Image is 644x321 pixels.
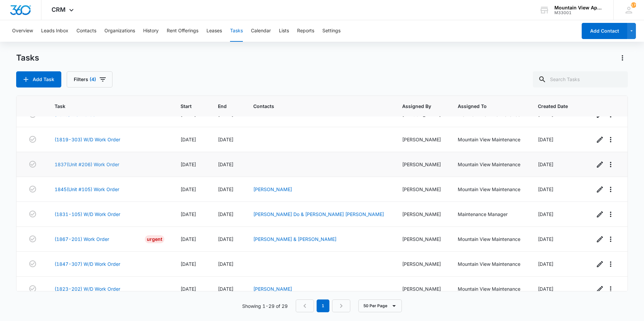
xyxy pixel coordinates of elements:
[317,299,329,312] em: 1
[402,211,442,218] div: [PERSON_NAME]
[218,236,233,242] span: [DATE]
[104,20,135,42] button: Organizations
[181,236,196,242] span: [DATE]
[538,236,553,242] span: [DATE]
[181,186,196,192] span: [DATE]
[16,53,39,63] h1: Tasks
[181,286,196,292] span: [DATE]
[538,186,553,192] span: [DATE]
[143,20,159,42] button: History
[297,20,314,42] button: Reports
[251,20,271,42] button: Calendar
[181,162,196,167] span: [DATE]
[402,136,442,143] div: [PERSON_NAME]
[538,286,553,292] span: [DATE]
[253,286,292,292] a: [PERSON_NAME]
[253,236,336,242] a: [PERSON_NAME] & [PERSON_NAME]
[538,211,553,217] span: [DATE]
[458,260,521,267] div: Mountain View Maintenance
[402,186,442,193] div: [PERSON_NAME]
[55,260,120,267] a: (1847-307) W/D Work Order
[181,211,196,217] span: [DATE]
[12,20,33,42] button: Overview
[402,161,442,168] div: [PERSON_NAME]
[582,23,627,39] button: Add Contact
[218,261,233,267] span: [DATE]
[55,211,120,218] a: (1831-105) W/D Work Order
[41,20,68,42] button: Leads Inbox
[218,162,233,167] span: [DATE]
[16,71,61,87] button: Add Task
[218,186,233,192] span: [DATE]
[538,137,553,142] span: [DATE]
[181,103,192,110] span: Start
[358,299,402,312] button: 50 Per Page
[55,236,109,243] a: (1867-201) Work Order
[230,20,243,42] button: Tasks
[55,161,119,168] a: 1837(Unit #206) Work Order
[458,285,521,292] div: Mountain View Maintenance
[218,103,227,110] span: End
[90,77,96,82] span: (4)
[218,211,233,217] span: [DATE]
[55,186,119,193] a: 1845(Unit #105) Work Order
[402,260,442,267] div: [PERSON_NAME]
[538,261,553,267] span: [DATE]
[242,302,288,310] p: Showing 1-29 of 29
[322,20,341,42] button: Settings
[554,5,604,10] div: account name
[631,2,636,8] div: notifications count
[458,103,512,110] span: Assigned To
[206,20,222,42] button: Leases
[52,6,66,13] span: CRM
[55,285,120,292] a: (1823-202) W/D Work Order
[538,103,569,110] span: Created Date
[402,103,432,110] span: Assigned By
[617,52,628,63] button: Actions
[253,211,384,217] a: [PERSON_NAME] Do & [PERSON_NAME] [PERSON_NAME]
[279,20,289,42] button: Lists
[296,299,350,312] nav: Pagination
[167,20,198,42] button: Rent Offerings
[55,136,120,143] a: (1819-303) W/D Work Order
[253,103,376,110] span: Contacts
[253,186,292,192] a: [PERSON_NAME]
[458,236,521,243] div: Mountain View Maintenance
[458,211,521,218] div: Maintenance Manager
[181,137,196,142] span: [DATE]
[458,136,521,143] div: Mountain View Maintenance
[402,285,442,292] div: [PERSON_NAME]
[538,162,553,167] span: [DATE]
[55,103,154,110] span: Task
[631,2,636,8] span: 170
[67,71,112,87] button: Filters(4)
[181,261,196,267] span: [DATE]
[458,161,521,168] div: Mountain View Maintenance
[145,235,164,243] div: Urgent
[76,20,96,42] button: Contacts
[218,286,233,292] span: [DATE]
[218,137,233,142] span: [DATE]
[458,186,521,193] div: Mountain View Maintenance
[402,236,442,243] div: [PERSON_NAME]
[533,71,628,87] input: Search Tasks
[554,10,604,15] div: account id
